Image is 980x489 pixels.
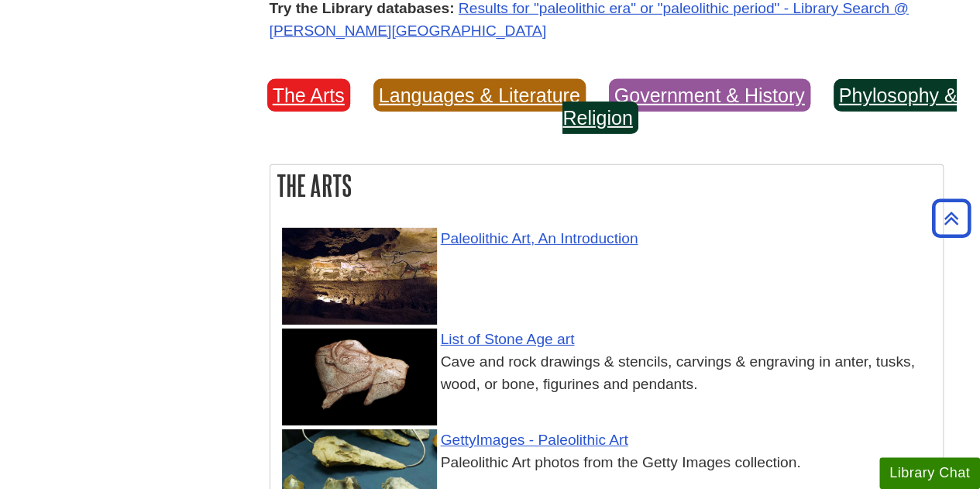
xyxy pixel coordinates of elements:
[294,452,935,474] div: Paleolithic Art photos from the Getty Images collection.
[294,351,935,396] div: Cave and rock drawings & stencils, carvings & engraving in anter, tusks, wood, or bone, figurines...
[927,208,976,229] a: Back to Top
[879,457,980,489] button: Library Chat
[282,228,437,325] img: Hall of Bulls, Lascaux II
[267,79,350,112] a: The Arts
[373,79,586,112] a: Languages & Literature
[282,329,437,425] img: Bison licking insect bite - figurine
[609,79,810,112] a: Government & History
[562,79,957,134] a: Phylosophy & Religion
[270,165,943,206] h2: The Arts
[441,230,638,246] a: Link opens in new window
[441,331,575,347] a: Link opens in new window
[441,432,628,448] a: Link opens in new window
